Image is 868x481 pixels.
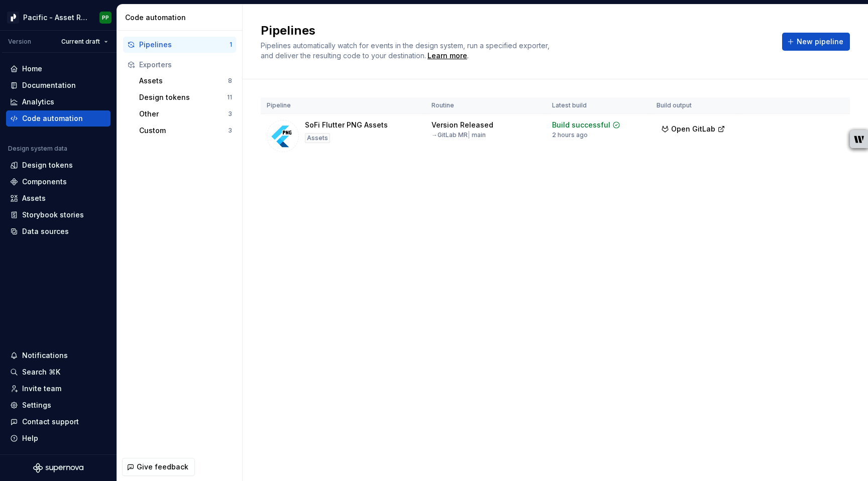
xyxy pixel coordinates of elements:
[261,97,425,114] th: Pipeline
[22,160,73,170] div: Design tokens
[431,120,493,130] div: Version Released
[33,463,83,473] svg: Supernova Logo
[552,131,588,139] div: 2 hours ago
[261,41,552,60] span: Pipelines automatically watch for events in the design system, run a specified exporter, and deli...
[135,89,236,105] button: Design tokens11
[468,131,470,139] span: |
[22,433,38,443] div: Help
[139,40,230,50] div: Pipelines
[227,93,232,101] div: 11
[6,397,111,413] a: Settings
[125,13,238,23] div: Code automation
[137,462,188,472] span: Give feedback
[22,97,54,107] div: Analytics
[261,23,770,39] h2: Pipelines
[139,76,228,86] div: Assets
[22,367,60,377] div: Search ⌘K
[122,458,195,476] button: Give feedback
[102,14,109,22] div: PP
[2,7,115,28] button: Pacific - Asset Repository (Illustrations)PP
[61,38,100,46] span: Current draft
[6,190,111,206] a: Assets
[305,133,330,143] div: Assets
[797,37,843,47] span: New pipeline
[22,417,79,427] div: Contact support
[139,126,228,136] div: Custom
[22,64,42,74] div: Home
[228,77,232,85] div: 8
[6,207,111,223] a: Storybook stories
[139,109,228,119] div: Other
[230,41,232,49] div: 1
[6,430,111,446] button: Help
[8,145,67,153] div: Design system data
[426,52,469,60] span: .
[431,131,486,139] div: → GitLab MR main
[427,51,467,61] a: Learn more
[6,157,111,173] a: Design tokens
[22,80,76,90] div: Documentation
[22,384,61,394] div: Invite team
[135,106,236,122] button: Other3
[22,193,46,203] div: Assets
[305,120,388,130] div: SoFi Flutter PNG Assets
[6,414,111,430] button: Contact support
[22,400,51,410] div: Settings
[671,124,715,134] span: Open GitLab
[6,110,111,127] a: Code automation
[657,126,730,135] a: Open GitLab
[22,113,83,124] div: Code automation
[650,97,739,114] th: Build output
[22,226,69,236] div: Data sources
[57,35,113,49] button: Current draft
[123,37,236,53] button: Pipelines1
[546,97,650,114] th: Latest build
[8,38,31,46] div: Version
[6,223,111,239] a: Data sources
[425,97,546,114] th: Routine
[6,174,111,190] a: Components
[23,13,87,23] div: Pacific - Asset Repository (Illustrations)
[552,120,610,130] div: Build successful
[139,60,232,70] div: Exporters
[22,350,68,360] div: Notifications
[6,94,111,110] a: Analytics
[135,73,236,89] button: Assets8
[6,347,111,364] button: Notifications
[22,177,67,187] div: Components
[6,61,111,77] a: Home
[7,12,19,24] img: 8d0dbd7b-a897-4c39-8ca0-62fbda938e11.png
[139,92,227,102] div: Design tokens
[657,120,730,138] button: Open GitLab
[782,33,850,51] button: New pipeline
[228,127,232,135] div: 3
[6,77,111,93] a: Documentation
[135,123,236,139] button: Custom3
[6,381,111,397] a: Invite team
[22,210,84,220] div: Storybook stories
[228,110,232,118] div: 3
[6,364,111,380] button: Search ⌘K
